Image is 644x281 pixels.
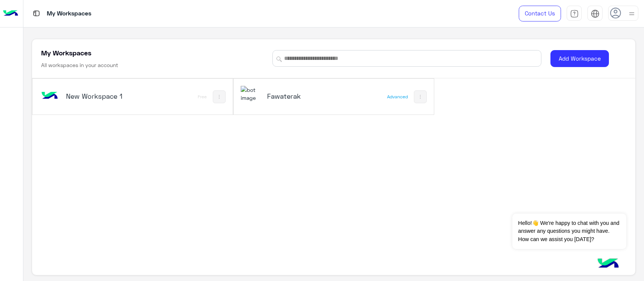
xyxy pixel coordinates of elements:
[40,86,60,106] img: bot image
[387,94,408,100] div: Advanced
[66,92,133,101] h5: New Workspace 1
[591,9,599,18] img: tab
[267,92,334,101] h5: Fawaterak
[41,48,91,57] h5: My Workspaces
[595,251,621,277] img: hulul-logo.png
[47,9,91,19] p: My Workspaces
[241,86,261,102] img: 171468393613305
[570,9,579,18] img: tab
[32,9,41,18] img: tab
[567,6,582,21] a: tab
[41,61,118,69] h6: All workspaces in your account
[512,214,626,249] span: Hello!👋 We're happy to chat with you and answer any questions you might have. How can we assist y...
[550,50,609,67] button: Add Workspace
[198,94,207,100] div: Free
[519,6,561,21] a: Contact Us
[3,6,18,21] img: Logo
[627,9,636,18] img: profile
